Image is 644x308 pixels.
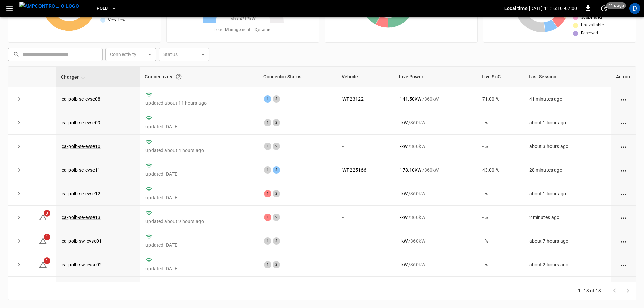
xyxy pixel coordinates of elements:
a: ca-polb-se-evse10 [62,144,101,149]
a: WT-23122 [342,96,364,102]
div: action cell options [619,190,628,197]
a: WT-225166 [342,167,366,173]
div: / 360 kW [400,167,471,173]
span: 41 s ago [606,2,626,9]
button: expand row [14,189,24,199]
button: Connection between the charger and our software. [172,71,185,83]
td: 28 minutes ago [524,158,611,182]
a: ca-polb-se-evse13 [62,215,101,220]
div: Connectivity [145,71,254,83]
div: 1 [264,261,271,268]
td: - % [477,229,524,253]
div: / 360 kW [400,238,471,244]
p: updated [DATE] [145,194,253,201]
td: - [337,182,394,206]
div: action cell options [619,214,628,221]
p: updated [DATE] [145,123,253,130]
a: 1 [39,238,47,243]
span: Charger [61,73,87,81]
button: expand row [14,141,24,151]
span: Unavailable [581,22,604,29]
p: updated about 11 hours ago [145,100,253,106]
div: 1 [264,95,271,103]
td: - [337,135,394,158]
td: 43.00 % [477,158,524,182]
button: PoLB [94,2,119,15]
div: 2 [273,166,280,174]
div: 1 [264,237,271,245]
td: - [337,253,394,277]
span: 1 [44,257,50,264]
div: / 360 kW [400,214,471,221]
td: - [337,206,394,229]
th: Connector Status [259,67,337,87]
p: updated about 4 hours ago [145,147,253,154]
p: updated [DATE] [145,171,253,177]
td: 2 minutes ago [524,206,611,229]
a: ca-polb-sw-evse02 [62,262,102,267]
td: - % [477,135,524,158]
p: - kW [400,119,407,126]
div: 1 [264,190,271,197]
div: action cell options [619,96,628,102]
span: PoLB [97,5,108,13]
p: updated [DATE] [145,242,253,248]
td: about 2 hours ago [524,253,611,277]
div: / 360 kW [400,190,471,197]
p: [DATE] 11:16:10 -07:00 [529,5,577,12]
td: - [337,111,394,135]
div: action cell options [619,143,628,150]
img: ampcontrol.io logo [19,2,79,10]
th: Vehicle [337,67,394,87]
a: ca-polb-se-evse08 [62,96,101,102]
td: about 9 hours ago [524,277,611,300]
div: 2 [273,143,280,150]
button: expand row [14,236,24,246]
div: 2 [273,95,280,103]
p: updated about 9 hours ago [145,218,253,225]
div: 2 [273,190,280,197]
td: - [337,229,394,253]
span: 1 [44,234,50,240]
span: Max. 4212 kW [230,16,256,23]
div: 1 [264,119,271,126]
div: 1 [264,143,271,150]
th: Action [611,67,636,87]
div: profile-icon [629,3,640,14]
td: about 1 hour ago [524,111,611,135]
div: / 360 kW [400,119,471,126]
span: Very Low [108,17,126,24]
div: / 360 kW [400,96,471,102]
p: updated [DATE] [145,265,253,272]
p: 141.50 kW [400,96,421,102]
p: - kW [400,190,407,197]
button: expand row [14,212,24,222]
button: expand row [14,165,24,175]
th: Last Session [524,67,611,87]
td: - % [477,206,524,229]
span: 3 [44,210,50,217]
div: action cell options [619,238,628,244]
td: - % [477,253,524,277]
td: about 7 hours ago [524,229,611,253]
span: Reserved [581,30,598,37]
th: Live SoC [477,67,524,87]
td: 41 minutes ago [524,87,611,111]
div: 1 [264,166,271,174]
td: - % [477,277,524,300]
td: about 1 hour ago [524,182,611,206]
a: 3 [39,214,47,220]
div: 2 [273,214,280,221]
span: Suspended [581,14,602,21]
button: set refresh interval [599,3,610,14]
th: Live Power [394,67,477,87]
button: expand row [14,94,24,104]
span: Load Management = Dynamic [214,27,272,33]
div: / 360 kW [400,143,471,150]
p: - kW [400,261,407,268]
a: ca-polb-se-evse11 [62,167,101,173]
td: - % [477,182,524,206]
td: about 3 hours ago [524,135,611,158]
div: / 360 kW [400,261,471,268]
button: expand row [14,118,24,128]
